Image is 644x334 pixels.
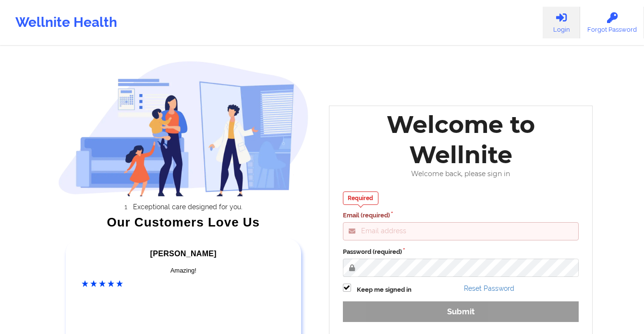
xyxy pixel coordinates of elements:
[464,285,514,292] a: Reset Password
[150,250,217,258] span: [PERSON_NAME]
[58,60,309,196] img: wellnite-auth-hero_200.c722682e.png
[343,211,579,220] label: Email (required)
[336,170,586,178] div: Welcome back, please sign in
[580,7,644,38] a: Forgot Password
[67,203,309,211] li: Exceptional care designed for you.
[543,7,580,38] a: Login
[343,222,579,240] input: Email address
[58,217,309,227] div: Our Customers Love Us
[343,191,379,205] div: Required
[357,285,412,295] label: Keep me signed in
[343,247,579,257] label: Password (required)
[82,266,285,275] div: Amazing!
[336,109,586,170] div: Welcome to Wellnite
